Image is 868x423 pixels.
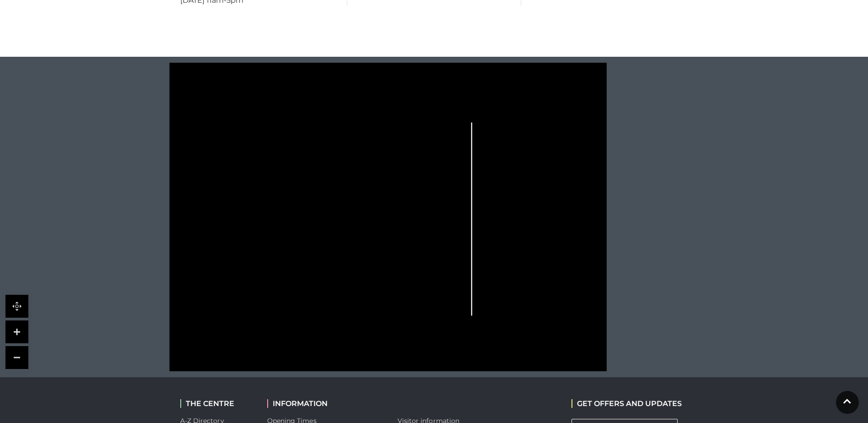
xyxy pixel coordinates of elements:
[571,399,682,408] h2: GET OFFERS AND UPDATES
[267,399,384,408] h2: INFORMATION
[180,399,253,408] h2: THE CENTRE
